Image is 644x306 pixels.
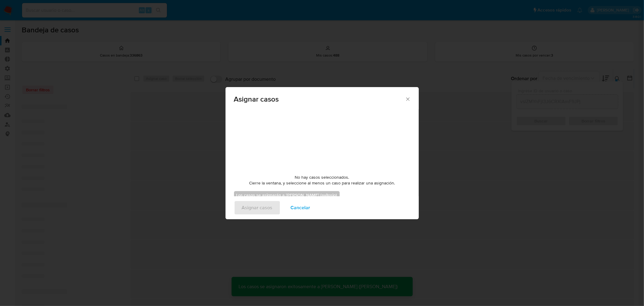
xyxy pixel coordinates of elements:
[226,87,419,219] div: assign-modal
[295,174,349,181] span: No hay casos seleccionados.
[234,96,405,103] span: Asignar casos
[283,200,318,215] button: Cancelar
[236,192,337,198] b: Los casos se asignarán a [PERSON_NAME] (avilosio)
[277,109,367,170] img: yH5BAEAAAAALAAAAAABAAEAAAIBRAA7
[405,96,410,102] button: Cerrar ventana
[249,180,395,186] span: Cierre la ventana, y seleccione al menos un caso para realizar una asignación.
[291,201,310,214] span: Cancelar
